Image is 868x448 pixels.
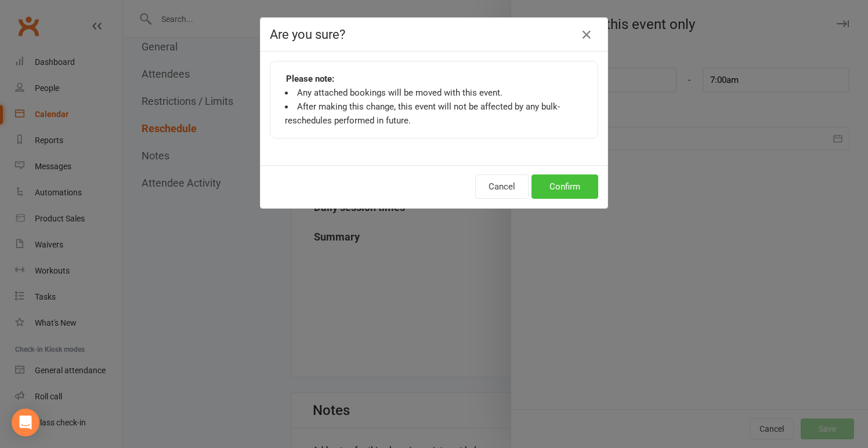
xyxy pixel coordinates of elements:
[270,27,598,42] h4: Are you sure?
[285,86,583,100] li: Any attached bookings will be moved with this event.
[475,174,529,199] button: Cancel
[577,26,596,44] button: Close
[285,100,583,128] li: After making this change, this event will not be affected by any bulk-reschedules performed in fu...
[12,409,39,436] div: Open Intercom Messenger
[286,72,334,86] strong: Please note:
[531,174,598,199] button: Confirm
